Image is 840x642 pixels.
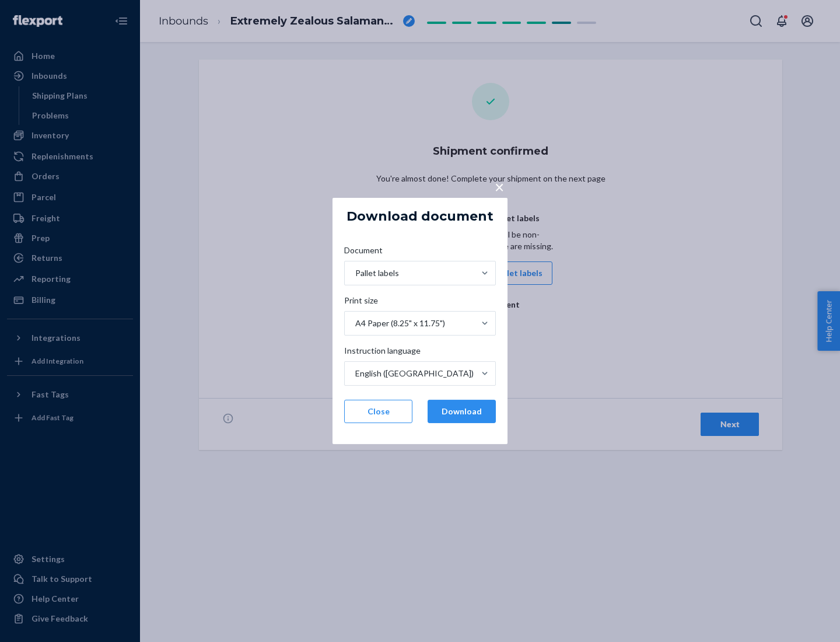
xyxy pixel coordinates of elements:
[344,295,378,311] span: Print size
[355,368,474,379] div: English ([GEOGRAPHIC_DATA])
[428,400,496,423] button: Download
[355,317,445,329] div: A4 Paper (8.25" x 11.75")
[495,177,504,197] span: ×
[344,345,421,361] span: Instruction language
[344,400,412,423] button: Close
[354,368,355,379] input: Instruction languageEnglish ([GEOGRAPHIC_DATA])
[346,210,494,224] h5: Download document
[354,267,355,279] input: DocumentPallet labels
[354,317,355,329] input: Print sizeA4 Paper (8.25" x 11.75")
[355,267,399,279] div: Pallet labels
[344,245,383,261] span: Document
